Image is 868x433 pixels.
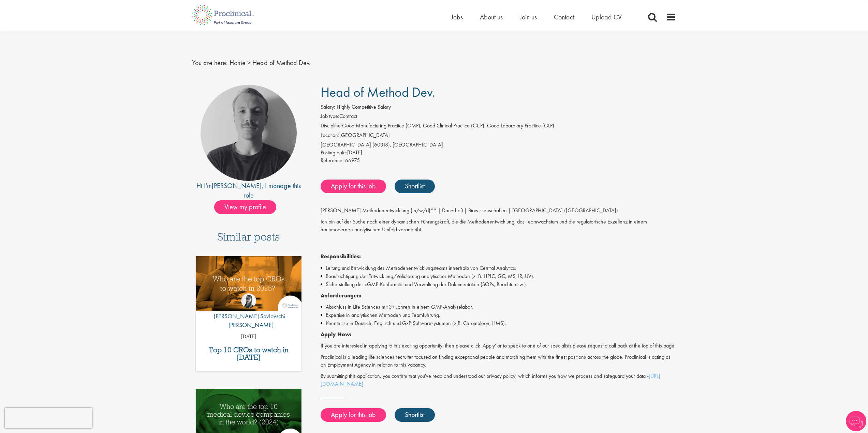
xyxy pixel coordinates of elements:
p: [PERSON_NAME] Savlovschi - [PERSON_NAME] [196,312,302,329]
a: Apply for this job [321,408,386,422]
label: Reference: [321,157,344,165]
div: Job description [321,207,676,388]
p: Ich bin auf der Suche nach einer dynamischen Führungskraft, die die Methodenentwicklung, das Team... [321,218,676,234]
img: Theodora Savlovschi - Wicks [241,293,256,308]
span: > [247,58,251,67]
label: Location: [321,132,339,139]
li: Contract [321,112,676,122]
a: View my profile [214,202,283,211]
div: [GEOGRAPHIC_DATA] (60318), [GEOGRAPHIC_DATA] [321,141,676,149]
a: Join us [520,13,537,21]
span: View my profile [214,200,276,214]
span: You are here: [192,58,228,67]
li: Leitung und Entwicklung des Methodenentwicklungsteams innerhalb von Central Analytics. [321,264,676,272]
iframe: reCAPTCHA [5,408,92,428]
a: Theodora Savlovschi - Wicks [PERSON_NAME] Savlovschi - [PERSON_NAME] [196,293,302,333]
p: Proclinical is a leading life sciences recruiter focused on finding exceptional people and matchi... [321,353,676,369]
p: If you are interested in applying to this exciting opportunity, then please click 'Apply' or to s... [321,342,676,350]
strong: Responsibilities: [321,253,361,260]
p: [PERSON_NAME] Methodenentwicklung (m/w/d)** | Dauerhaft | Biowissenschaften | [GEOGRAPHIC_DATA] (... [321,207,676,215]
li: Beaufsichtigung der Entwicklung/Validierung analytischer Methoden (z. B. HPLC, GC, MS, IR, UV). [321,272,676,280]
div: Hi I'm , I manage this role [192,181,306,200]
li: Good Manufacturing Practice (GMP), Good Clinical Practice (GCP), Good Laboratory Practice (GLP) [321,122,676,132]
li: [GEOGRAPHIC_DATA] [321,132,676,141]
li: Abschluss in Life Sciences mit 3+ Jahren in einem GMP-Analyselabor. [321,303,676,311]
a: breadcrumb link [230,58,246,67]
li: Expertise in analytischen Methoden und Teamführung. [321,311,676,319]
h3: Similar posts [217,231,280,247]
span: Head of Method Dev. [252,58,311,67]
span: Highly Competitive Salary [337,103,391,110]
div: [DATE] [321,149,676,157]
a: Apply for this job [321,180,386,193]
a: Shortlist [395,408,435,422]
span: 66975 [345,157,360,164]
a: [PERSON_NAME] [212,181,262,190]
a: About us [480,13,503,21]
a: [URL][DOMAIN_NAME] [321,372,660,387]
span: Head of Method Dev. [321,83,435,101]
p: By submitting this application, you confirm that you've read and understood our privacy policy, w... [321,372,676,388]
p: [DATE] [196,333,302,341]
li: Kenntnisse in Deutsch, Englisch und GxP-Softwaresystemen (z.B. Chromeleon, LIMS). [321,319,676,327]
a: Link to a post [196,256,302,316]
img: Top 10 CROs 2025 | Proclinical [196,256,302,311]
a: Jobs [451,13,463,21]
label: Job type: [321,112,339,120]
a: Top 10 CROs to watch in [DATE] [199,346,298,361]
a: Upload CV [591,13,622,21]
span: Posting date: [321,149,347,156]
li: Sicherstellung der cGMP-Konformität und Verwaltung der Dokumentation (SOPs, Berichte usw.). [321,280,676,289]
strong: Apply Now: [321,331,352,338]
a: Shortlist [395,180,435,193]
label: Salary: [321,103,335,111]
a: Contact [554,13,574,21]
img: Chatbot [846,411,866,431]
strong: Anforderungen: [321,292,362,299]
label: Discipline: [321,122,342,130]
img: imeage of recruiter Felix Zimmer [201,85,297,181]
